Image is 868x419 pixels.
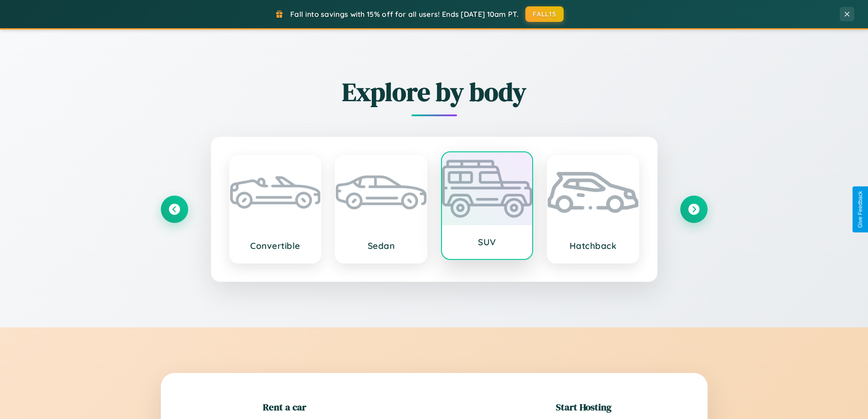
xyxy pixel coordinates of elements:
[263,400,306,414] h2: Rent a car
[239,240,312,251] h3: Convertible
[451,237,524,248] h3: SUV
[161,74,708,109] h2: Explore by body
[557,240,629,251] h3: Hatchback
[290,10,519,19] span: Fall into savings with 15% off for all users! Ends [DATE] 10am PT.
[556,400,611,414] h2: Start Hosting
[345,240,417,251] h3: Sedan
[525,6,564,22] button: FALL15
[857,191,863,228] div: Give Feedback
